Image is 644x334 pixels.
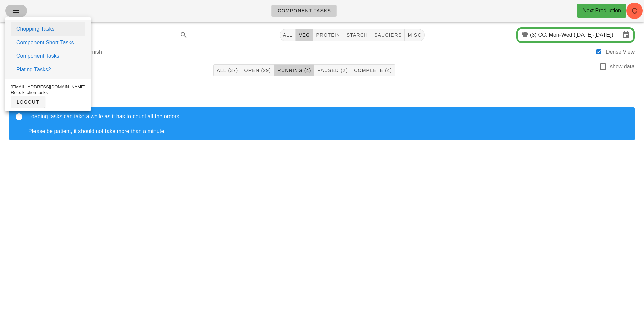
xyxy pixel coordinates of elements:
a: Component Tasks [271,5,337,17]
div: Next Production [582,7,621,15]
button: Paused (2) [314,64,351,76]
a: Component Short Tasks [16,38,74,47]
span: Open (29) [244,68,271,73]
span: All (37) [216,68,238,73]
label: Dense View [606,49,635,55]
button: starch [343,29,371,41]
a: Component Tasks [16,52,59,60]
span: sauciers [374,32,402,38]
div: [EMAIL_ADDRESS][DOMAIN_NAME] [11,84,85,90]
div: (3) [530,32,538,38]
a: Chopping Tasks [16,25,55,33]
button: protein [313,29,343,41]
button: sauciers [371,29,405,41]
button: Open (29) [241,64,274,76]
span: All [283,32,293,38]
button: Complete (4) [351,64,395,76]
span: veg [299,32,310,38]
a: Plating Tasks2 [16,66,51,74]
div: Loading tasks can take a while as it has to count all the orders. Please be patient, it should no... [28,113,629,135]
button: misc [405,29,424,41]
button: All (37) [213,64,241,76]
div: Loading tasks... [4,81,640,151]
button: logout [11,96,45,108]
span: Complete (4) [354,68,392,73]
span: protein [316,32,340,38]
button: Running (4) [274,64,314,76]
span: Component Tasks [277,8,331,14]
span: logout [16,99,39,105]
button: All [280,29,296,41]
span: Running (4) [277,68,311,73]
label: show data [610,63,635,70]
span: starch [346,32,368,38]
span: Paused (2) [317,68,348,73]
span: misc [407,32,421,38]
button: veg [296,29,313,41]
div: Role: kitchen tasks [11,90,85,95]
